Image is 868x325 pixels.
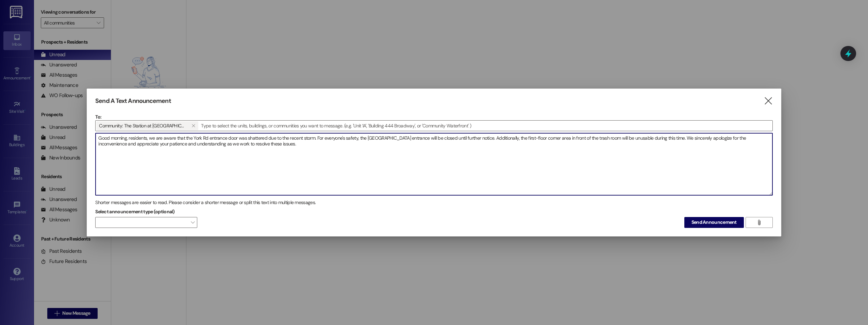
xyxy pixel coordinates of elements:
label: Select announcement type (optional) [95,206,175,217]
button: Community: The Station at Willow Grove [188,121,198,130]
i:  [764,97,773,105]
span: Community: The Station at Willow Grove [99,121,185,130]
div: Good morning, residents, we are aware that the York Rd entrance door was shattered due to the rec... [95,133,773,196]
textarea: Good morning, residents, we are aware that the York Rd entrance door was shattered due to the rec... [96,133,772,195]
p: To: [95,113,773,120]
input: Type to select the units, buildings, or communities you want to message. (e.g. 'Unit 1A', 'Buildi... [199,121,772,131]
span: Send Announcement [691,219,737,226]
button: Send Announcement [684,217,744,228]
i:  [191,123,195,128]
h3: Send A Text Announcement [95,97,171,105]
i:  [756,220,762,225]
div: Shorter messages are easier to read. Please consider a shorter message or split this text into mu... [95,199,773,206]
